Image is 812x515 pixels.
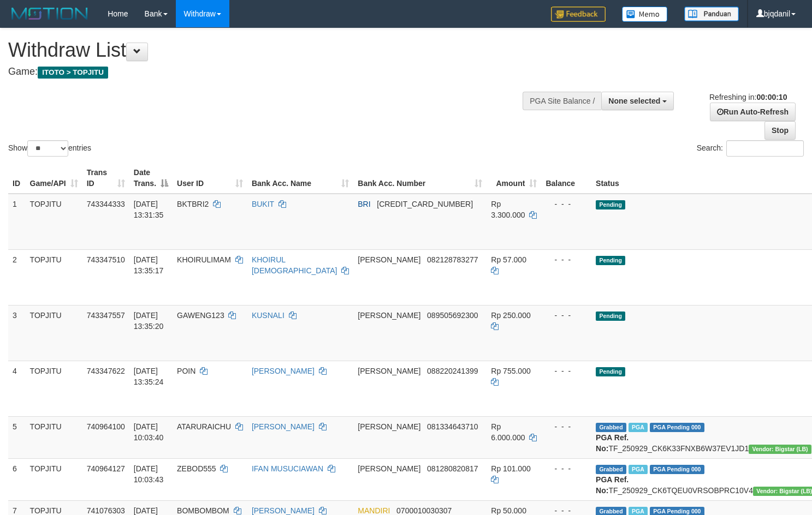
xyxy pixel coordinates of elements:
span: Pending [596,256,625,265]
th: Date Trans.: activate to sort column descending [129,163,173,194]
span: Pending [596,312,625,321]
span: 743347557 [87,311,125,320]
a: [PERSON_NAME] [252,506,315,515]
span: KHOIRULIMAM [177,255,231,264]
label: Show entries [8,140,91,157]
td: 4 [8,361,26,416]
img: Button%20Memo.svg [622,7,668,22]
td: TOPJITU [26,249,82,305]
td: 1 [8,194,26,250]
span: BKTBRI2 [177,200,209,208]
span: None selected [608,97,660,105]
th: ID [8,163,26,194]
span: Rp 3.300.000 [491,200,525,219]
span: [PERSON_NAME] [358,255,420,264]
td: TOPJITU [26,361,82,416]
div: - - - [546,199,587,209]
span: BOMBOMBOM [177,506,229,515]
img: panduan.png [684,7,739,21]
th: Amount: activate to sort column ascending [487,163,541,194]
span: Grabbed [596,423,626,432]
span: 740964100 [87,422,125,431]
button: None selected [601,92,674,110]
span: Pending [596,200,625,209]
span: Marked by bjqwili [629,423,648,432]
span: [DATE] 13:31:35 [134,200,164,219]
span: [PERSON_NAME] [358,422,420,431]
span: Copy 089505692300 to clipboard [427,311,478,320]
span: [DATE] 13:35:24 [134,367,164,386]
span: Rp 6.000.000 [491,422,525,442]
td: 3 [8,305,26,361]
span: [PERSON_NAME] [358,311,420,320]
h1: Withdraw List [8,39,530,61]
div: - - - [546,463,587,474]
div: - - - [546,366,587,376]
div: - - - [546,310,587,321]
a: [PERSON_NAME] [252,367,315,375]
span: ATARURAICHU [177,422,231,431]
span: Rp 50.000 [491,506,526,515]
input: Search: [726,140,804,157]
a: Run Auto-Refresh [710,103,796,121]
span: Rp 101.000 [491,464,530,473]
span: Copy 088220241399 to clipboard [427,367,478,375]
td: TOPJITU [26,194,82,250]
th: Trans ID: activate to sort column ascending [82,163,129,194]
td: 2 [8,249,26,305]
span: Copy 108701004469536 to clipboard [377,200,473,208]
span: ZEBOD555 [177,464,216,473]
th: User ID: activate to sort column ascending [173,163,247,194]
span: 743347622 [87,367,125,375]
span: [PERSON_NAME] [358,464,420,473]
th: Balance [541,163,591,194]
span: PGA Pending [650,423,704,432]
img: Feedback.jpg [551,7,606,22]
span: 741076303 [87,506,125,515]
b: PGA Ref. No: [596,433,629,453]
select: Showentries [27,140,68,157]
th: Game/API: activate to sort column ascending [26,163,82,194]
span: Rp 755.000 [491,367,530,375]
span: 740964127 [87,464,125,473]
span: Grabbed [596,465,626,474]
span: Copy 081280820817 to clipboard [427,464,478,473]
b: PGA Ref. No: [596,475,629,495]
h4: Game: [8,67,530,77]
td: TOPJITU [26,458,82,500]
span: [DATE] 10:03:43 [134,464,164,484]
span: [DATE] 13:35:20 [134,311,164,331]
td: 5 [8,416,26,458]
span: Refreshing in: [709,93,787,101]
span: Marked by bjqwili [629,465,648,474]
span: MANDIRI [358,506,390,515]
span: Pending [596,367,625,376]
span: POIN [177,367,195,375]
a: KUSNALI [252,311,285,320]
td: TOPJITU [26,416,82,458]
strong: 00:00:10 [756,93,787,101]
span: Copy 081334643710 to clipboard [427,422,478,431]
span: ITOTO > TOPJITU [38,67,108,79]
span: Copy 0700010030307 to clipboard [396,506,452,515]
span: [DATE] 13:35:17 [134,255,164,275]
a: IFAN MUSUCIAWAN [252,464,323,473]
a: [PERSON_NAME] [252,422,315,431]
div: - - - [546,421,587,432]
span: 743344333 [87,200,125,208]
a: Stop [764,121,796,140]
span: Copy 082128783277 to clipboard [427,255,478,264]
div: PGA Site Balance / [523,92,601,110]
td: TOPJITU [26,305,82,361]
th: Bank Acc. Number: activate to sort column ascending [353,163,487,194]
th: Bank Acc. Name: activate to sort column ascending [247,163,353,194]
span: Rp 250.000 [491,311,530,320]
span: GAWENG123 [177,311,224,320]
a: BUKIT [252,200,274,208]
div: - - - [546,254,587,265]
img: MOTION_logo.png [8,5,91,22]
span: [DATE] 10:03:40 [134,422,164,442]
span: Rp 57.000 [491,255,526,264]
td: 6 [8,458,26,500]
span: Vendor URL: https://dashboard.q2checkout.com/secure [749,445,811,454]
